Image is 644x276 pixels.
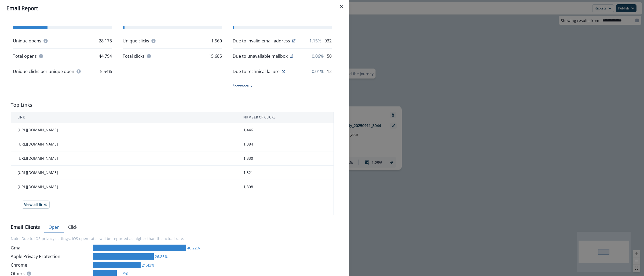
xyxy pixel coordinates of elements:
p: 5.54% [100,68,112,75]
div: 26.85% [154,254,168,259]
div: Chrome [11,262,91,268]
th: NUMBER OF CLICKS [237,112,334,123]
p: Unique opens [13,38,41,44]
div: Apple Privacy Protection [11,253,91,260]
p: Unique clicks per unique open [13,68,74,75]
button: Close [337,2,346,11]
th: LINK [11,112,237,123]
td: [URL][DOMAIN_NAME] [11,180,237,194]
p: Total opens [13,53,37,59]
p: 12 [327,68,332,75]
td: [URL][DOMAIN_NAME] [11,151,237,166]
p: Show more [233,83,249,88]
p: 1,560 [211,38,222,44]
button: Open [44,222,64,233]
td: 1,308 [237,180,334,194]
div: 21.43% [141,262,155,268]
td: [URL][DOMAIN_NAME] [11,123,237,137]
button: View all links [22,201,50,209]
p: 50 [327,53,332,59]
p: 15,685 [209,53,222,59]
p: Note: Due to iOS privacy settings, iOS open rates will be reported as higher than the actual rate. [11,233,334,245]
p: Unique clicks [123,38,149,44]
td: [URL][DOMAIN_NAME] [11,166,237,180]
td: 1,446 [237,123,334,137]
td: [URL][DOMAIN_NAME] [11,137,237,151]
div: 40.22% [186,245,200,251]
p: 932 [324,38,332,44]
div: Gmail [11,245,91,251]
div: Email Report [6,4,342,12]
p: Due to unavailable mailbox [233,53,288,59]
p: Top Links [11,101,32,108]
p: 0.01% [312,68,324,75]
p: View all links [24,202,47,207]
p: Due to invalid email address [233,38,290,44]
p: 44,794 [99,53,112,59]
td: 1,321 [237,166,334,180]
td: 1,330 [237,151,334,166]
p: Due to technical failure [233,68,280,75]
p: 1.15% [309,38,321,44]
p: Email Clients [11,223,40,231]
p: 0.06% [312,53,324,59]
td: 1,384 [237,137,334,151]
p: Total clicks [123,53,145,59]
p: 28,178 [99,38,112,44]
button: Click [64,222,82,233]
